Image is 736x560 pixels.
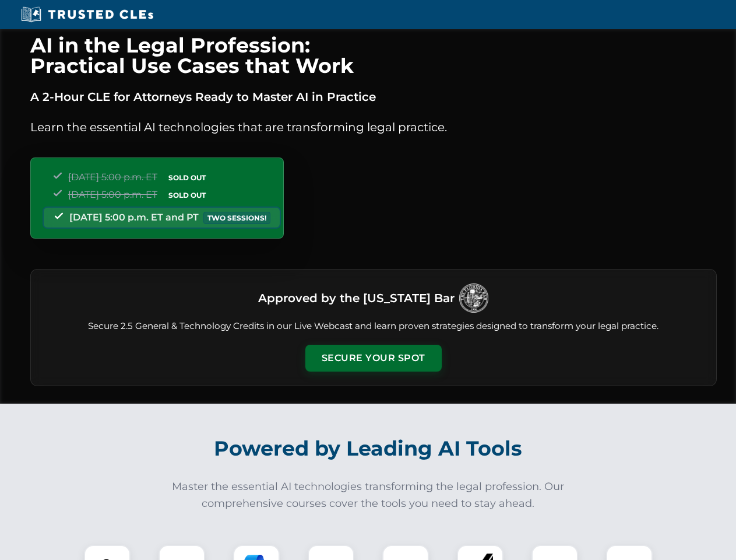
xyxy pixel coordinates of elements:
p: Master the essential AI technologies transforming the legal profession. Our comprehensive courses... [164,478,572,512]
span: SOLD OUT [164,171,210,184]
span: SOLD OUT [164,189,210,201]
h1: AI in the Legal Profession: Practical Use Cases that Work [30,35,717,76]
button: Secure Your Spot [305,345,442,372]
h3: Approved by the [US_STATE] Bar [258,288,455,309]
p: Secure 2.5 General & Technology Credits in our Live Webcast and learn proven strategies designed ... [45,320,702,333]
p: A 2-Hour CLE for Attorneys Ready to Master AI in Practice [30,87,717,106]
span: [DATE] 5:00 p.m. ET [68,171,157,183]
span: [DATE] 5:00 p.m. ET [68,189,157,200]
img: Logo [459,283,488,313]
p: Learn the essential AI technologies that are transforming legal practice. [30,118,717,136]
img: Trusted CLEs [17,6,157,23]
h2: Powered by Leading AI Tools [45,428,691,469]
